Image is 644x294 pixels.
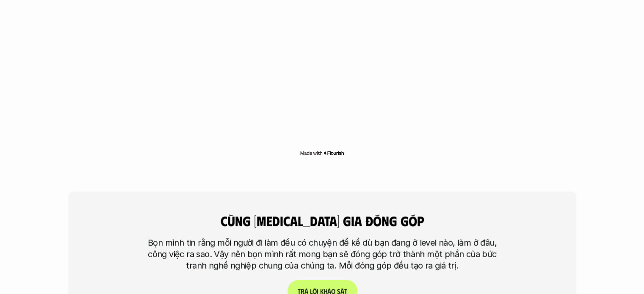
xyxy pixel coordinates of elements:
img: Made with Flourish [300,150,344,157]
p: Bọn mình tin rằng mỗi người đi làm đều có chuyện để kể dù bạn đang ở level nào, làm ở đâu, công v... [142,237,502,272]
h4: cùng [MEDICAL_DATA] gia đóng góp [185,213,460,229]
